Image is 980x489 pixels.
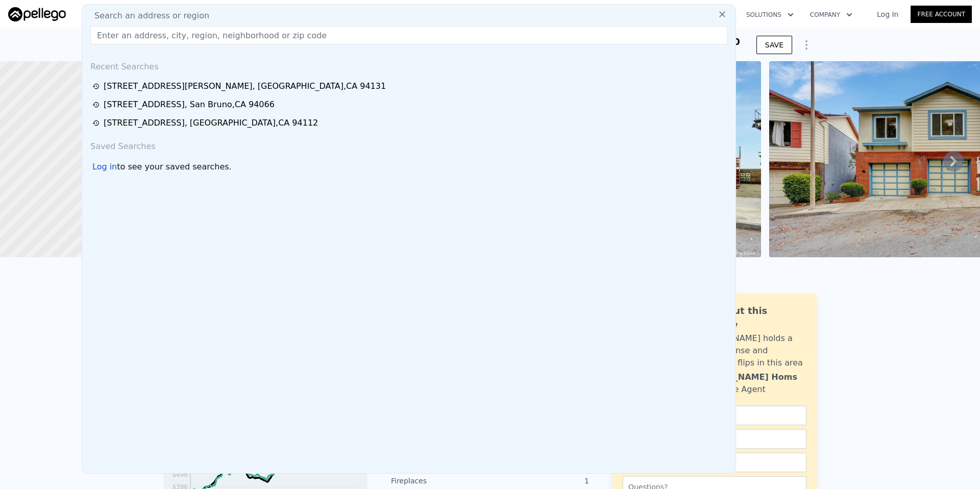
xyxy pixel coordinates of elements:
button: SAVE [756,36,792,54]
a: [STREET_ADDRESS], San Bruno,CA 94066 [92,99,728,111]
div: [STREET_ADDRESS][PERSON_NAME] , [GEOGRAPHIC_DATA] , CA 94131 [104,80,386,92]
div: 1 [490,476,589,486]
a: [STREET_ADDRESS][PERSON_NAME], [GEOGRAPHIC_DATA],CA 94131 [92,80,728,92]
img: Pellego [8,7,66,21]
div: [PERSON_NAME] Homs [693,371,797,383]
button: Company [802,6,861,24]
input: Enter an address, city, region, neighborhood or zip code [90,26,727,44]
a: [STREET_ADDRESS], [GEOGRAPHIC_DATA],CA 94112 [92,117,728,129]
span: Search an address or region [86,10,209,22]
div: Ask about this property [693,304,806,332]
span: to see your saved searches. [117,161,231,173]
div: Log in [92,161,117,173]
div: Saved Searches [86,132,731,157]
div: [STREET_ADDRESS] , San Bruno , CA 94066 [104,99,275,111]
div: Fireplaces [391,476,490,486]
a: Free Account [911,6,972,23]
div: [STREET_ADDRESS] , [GEOGRAPHIC_DATA] , CA 94112 [104,117,318,129]
a: Log In [865,9,911,19]
button: Show Options [796,35,817,55]
div: [PERSON_NAME] holds a broker license and personally flips in this area [693,332,806,369]
button: Solutions [738,6,802,24]
tspan: $496 [172,471,188,478]
div: Recent Searches [86,53,731,77]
